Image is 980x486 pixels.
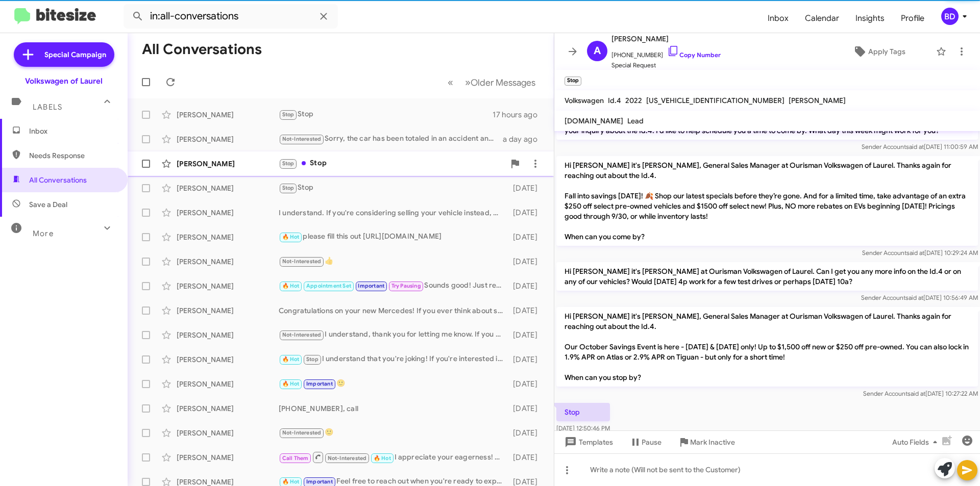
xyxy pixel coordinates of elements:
[279,329,508,341] div: I understand, thank you for letting me know. If you ever reconsider or have any vehicle to sell, ...
[759,4,797,33] a: Inbox
[789,96,846,105] span: [PERSON_NAME]
[556,262,978,291] p: Hi [PERSON_NAME] it's [PERSON_NAME] at Ourisman Volkswagen of Laurel. Can I get you any more info...
[306,478,333,485] span: Important
[177,232,279,242] div: [PERSON_NAME]
[279,280,508,292] div: Sounds good! Just reach out when you have the confirmation, and we can set up a time to assist yo...
[177,110,279,120] div: [PERSON_NAME]
[282,283,300,289] span: 🔥 Hot
[465,76,471,89] span: »
[670,433,743,451] button: Mark Inactive
[282,356,300,363] span: 🔥 Hot
[941,8,959,25] div: BD
[847,4,893,33] a: Insights
[391,283,421,289] span: Try Pausing
[621,433,670,451] button: Pause
[25,76,103,86] div: Volkswagen of Laurel
[29,199,67,210] span: Save a Deal
[508,257,546,267] div: [DATE]
[358,283,384,289] span: Important
[177,330,279,340] div: [PERSON_NAME]
[627,116,644,125] span: Lead
[282,234,300,240] span: 🔥 Hot
[306,356,318,363] span: Stop
[646,96,785,105] span: [US_VEHICLE_IDENTIFICATION_NUMBER]
[177,428,279,438] div: [PERSON_NAME]
[442,72,542,93] nav: Page navigation example
[667,51,721,59] a: Copy Number
[177,305,279,316] div: [PERSON_NAME]
[442,72,459,93] button: Previous
[594,43,601,59] span: A
[908,390,925,397] span: said at
[448,76,453,89] span: «
[282,111,295,118] span: Stop
[508,428,546,438] div: [DATE]
[282,258,322,265] span: Not-Interested
[556,307,978,387] p: Hi [PERSON_NAME] it's [PERSON_NAME], General Sales Manager at Ourisman Volkswagen of Laurel. Than...
[690,433,735,451] span: Mark Inactive
[565,76,581,86] small: Stop
[306,283,351,289] span: Appointment Set
[493,110,546,120] div: 17 hours ago
[282,429,322,436] span: Not-Interested
[861,294,978,301] span: Sender Account [DATE] 10:56:49 AM
[556,156,978,246] p: Hi [PERSON_NAME] it's [PERSON_NAME], General Sales Manager at Ourisman Volkswagen of Laurel. Than...
[279,109,493,120] div: Stop
[279,158,505,169] div: Stop
[565,96,604,105] span: Volkswagen
[14,42,114,67] a: Special Campaign
[279,451,508,464] div: I appreciate your eagerness! However, let's schedule an appointment at your earliest convenience....
[282,136,322,142] span: Not-Interested
[884,433,949,451] button: Auto Fields
[611,33,721,45] span: [PERSON_NAME]
[124,4,338,29] input: Search
[282,160,295,167] span: Stop
[29,175,87,185] span: All Conversations
[177,257,279,267] div: [PERSON_NAME]
[508,330,546,340] div: [DATE]
[556,403,610,421] p: Stop
[282,380,300,387] span: 🔥 Hot
[797,4,847,33] a: Calendar
[279,208,508,218] div: I understand. If you're considering selling your vehicle instead, we can evaluate it for you. Whe...
[933,8,969,25] button: BD
[862,249,978,257] span: Sender Account [DATE] 10:29:24 AM
[33,229,54,238] span: More
[177,159,279,169] div: [PERSON_NAME]
[177,183,279,193] div: [PERSON_NAME]
[471,77,535,88] span: Older Messages
[556,424,610,432] span: [DATE] 12:50:46 PM
[279,255,508,267] div: 👍
[279,427,508,439] div: 🙂
[33,103,62,112] span: Labels
[279,403,508,414] div: [PHONE_NUMBER], call
[508,183,546,193] div: [DATE]
[565,116,623,125] span: [DOMAIN_NAME]
[562,433,613,451] span: Templates
[279,182,508,194] div: Stop
[893,4,933,33] span: Profile
[625,96,642,105] span: 2022
[328,455,367,462] span: Not-Interested
[177,403,279,414] div: [PERSON_NAME]
[508,281,546,291] div: [DATE]
[306,380,333,387] span: Important
[177,281,279,291] div: [PERSON_NAME]
[906,143,924,150] span: said at
[374,455,391,462] span: 🔥 Hot
[892,433,941,451] span: Auto Fields
[279,231,508,243] div: please fill this out [URL][DOMAIN_NAME]
[868,42,905,61] span: Apply Tags
[611,45,721,60] span: [PHONE_NUMBER]
[177,379,279,389] div: [PERSON_NAME]
[508,232,546,242] div: [DATE]
[177,354,279,365] div: [PERSON_NAME]
[282,331,322,338] span: Not-Interested
[279,133,503,145] div: Sorry, the car has been totaled in an accident and is unavailable.
[279,378,508,390] div: 🙂
[503,134,546,144] div: a day ago
[508,403,546,414] div: [DATE]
